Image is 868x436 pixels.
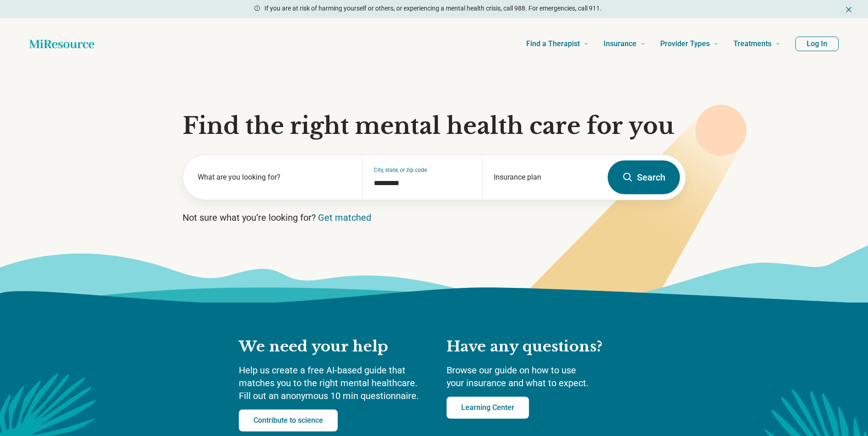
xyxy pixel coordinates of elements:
[604,37,636,50] span: Insurance
[264,4,602,13] p: If you are at risk of harming yourself or others, or experiencing a mental health crisis, call 98...
[239,409,338,431] a: Contribute to science
[526,37,580,50] span: Find a Therapist
[795,37,839,51] button: Log In
[604,26,646,62] a: Insurance
[29,35,94,53] a: Home page
[183,112,686,140] h1: Find the right mental health care for you
[447,364,630,389] p: Browse our guide on how to use your insurance and what to expect.
[608,160,680,194] button: Search
[239,364,428,402] p: Help us create a free AI-based guide that matches you to the right mental healthcare. Fill out an...
[733,37,771,50] span: Treatments
[239,337,428,356] h2: We need your help
[183,211,686,224] p: Not sure what you’re looking for?
[447,397,529,419] a: Learning Center
[198,172,352,183] label: What are you looking for?
[660,26,719,62] a: Provider Types
[526,26,589,62] a: Find a Therapist
[318,212,371,223] a: Get matched
[447,337,630,356] h2: Have any questions?
[844,4,853,15] button: Dismiss
[660,37,710,50] span: Provider Types
[733,26,781,62] a: Treatments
